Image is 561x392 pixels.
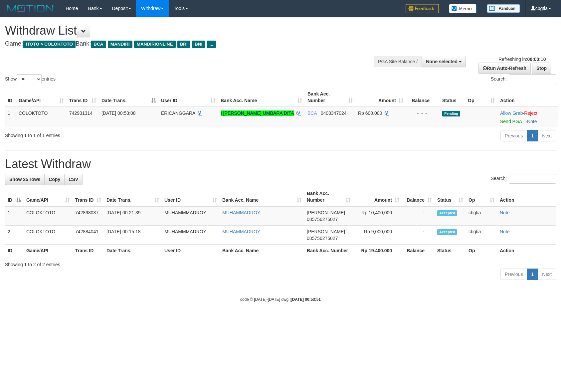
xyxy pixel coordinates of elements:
[104,187,162,206] th: Date Trans.: activate to sort column ascending
[5,187,24,206] th: ID: activate to sort column descending
[500,119,522,124] a: Send PGA
[218,88,305,107] th: Bank Acc. Name: activate to sort column ascending
[221,110,294,116] a: I [PERSON_NAME] UMBARA DITA
[402,226,435,245] td: -
[466,245,497,257] th: Op
[500,269,527,280] a: Previous
[5,88,16,107] th: ID
[509,74,556,84] input: Search:
[409,110,437,116] div: - - -
[5,41,367,47] h4: Game: Bank:
[500,110,523,116] a: Allow Grab
[24,245,73,257] th: Game/API
[500,229,510,234] a: Note
[527,57,546,62] strong: 00:00:10
[134,41,176,48] span: MANDIRIONLINE
[240,297,321,302] small: code © [DATE]-[DATE] dwg |
[104,226,162,245] td: [DATE] 00:15:18
[5,245,24,257] th: ID
[101,110,135,116] span: [DATE] 00:53:08
[500,130,527,141] a: Previous
[353,187,402,206] th: Amount: activate to sort column ascending
[509,174,556,184] input: Search:
[402,206,435,226] td: -
[353,226,402,245] td: Rp 9,000,000
[5,3,56,13] img: MOTION_logo.png
[177,41,190,48] span: BRI
[9,177,40,182] span: Show 25 rows
[67,88,99,107] th: Trans ID: activate to sort column ascending
[422,56,466,67] button: None selected
[305,88,355,107] th: Bank Acc. Number: activate to sort column ascending
[222,210,260,215] a: MUHAMMADROY
[435,187,466,206] th: Status: activate to sort column ascending
[353,245,402,257] th: Rp 19.400.000
[16,107,67,127] td: COLOKTOTO
[5,129,229,139] div: Showing 1 to 1 of 1 entries
[442,111,460,116] span: Pending
[162,226,220,245] td: MUHAMMMADROY
[73,187,104,206] th: Trans ID: activate to sort column ascending
[222,229,260,234] a: MUHAMMADROY
[73,226,104,245] td: 742884041
[5,174,45,185] a: Show 25 rows
[207,41,216,48] span: ...
[497,245,556,257] th: Action
[406,4,439,13] img: Feedback.jpg
[24,206,73,226] td: COLOKTOTO
[538,130,556,141] a: Next
[162,206,220,226] td: MUHAMMMADROY
[161,110,195,116] span: ERICANGGARA
[162,245,220,257] th: User ID
[64,174,83,185] a: CSV
[307,217,338,222] span: Copy 085756275027 to clipboard
[220,245,304,257] th: Bank Acc. Name
[466,206,497,226] td: cbgtia
[307,110,317,116] span: BCA
[104,245,162,257] th: Date Trans.
[69,110,93,116] span: 742931314
[104,206,162,226] td: [DATE] 00:21:39
[16,88,67,107] th: Game/API: activate to sort column ascending
[304,187,353,206] th: Bank Acc. Number: activate to sort column ascending
[307,229,345,234] span: [PERSON_NAME]
[491,174,556,184] label: Search:
[497,187,556,206] th: Action
[307,236,338,241] span: Copy 085756275027 to clipboard
[5,74,56,84] label: Show entries
[402,187,435,206] th: Balance: activate to sort column ascending
[69,177,78,182] span: CSV
[91,41,106,48] span: BCA
[5,107,16,127] td: 1
[321,110,347,116] span: Copy 0403347024 to clipboard
[5,226,24,245] td: 2
[465,88,497,107] th: Op: activate to sort column ascending
[538,269,556,280] a: Next
[304,245,353,257] th: Bank Acc. Number
[426,59,458,64] span: None selected
[73,206,104,226] td: 742898037
[49,177,60,182] span: Copy
[478,63,531,74] a: Run Auto-Refresh
[487,4,520,13] img: panduan.png
[466,226,497,245] td: cbgtia
[24,226,73,245] td: COLOKTOTO
[440,88,465,107] th: Status
[44,174,65,185] a: Copy
[500,110,524,116] span: ·
[291,297,321,302] strong: [DATE] 00:53:51
[192,41,205,48] span: BNI
[497,88,558,107] th: Action
[527,130,538,141] a: 1
[5,206,24,226] td: 1
[355,88,406,107] th: Amount: activate to sort column ascending
[220,187,304,206] th: Bank Acc. Name: activate to sort column ascending
[527,269,538,280] a: 1
[406,88,440,107] th: Balance
[449,4,477,13] img: Button%20Memo.svg
[23,41,76,48] span: ITOTO > COLOKTOTO
[5,157,556,171] h1: Latest Withdraw
[353,206,402,226] td: Rp 10,400,000
[437,229,457,235] span: Accepted
[497,107,558,127] td: ·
